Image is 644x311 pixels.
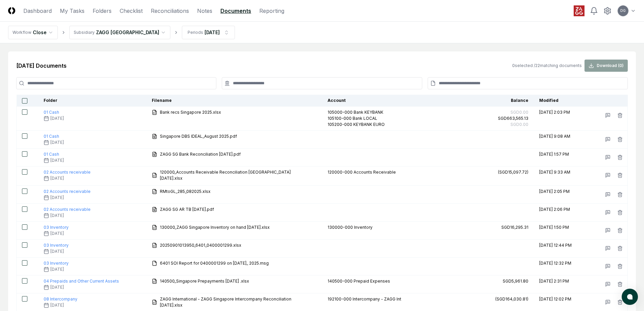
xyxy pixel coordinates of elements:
td: [DATE] 2:06 PM [534,204,588,222]
a: 01 Cash [44,134,59,139]
div: 130000-000 Inventory [328,224,471,230]
div: [DATE] [44,266,141,272]
a: 02 Accounts receivable [44,170,91,175]
span: 6401 SOI Report for 0400001299 on [DATE]_ 2025.msg [160,260,269,266]
nav: breadcrumb [8,26,235,39]
a: Dashboard [23,7,52,15]
div: 140500-000 Prepaid Expenses [328,278,471,284]
th: Folder [38,95,147,107]
span: ZAGG SG AR TB [DATE].pdf [160,206,214,213]
a: 6401 SOI Report for 0400001299 on [DATE]_ 2025.msg [152,260,277,266]
a: My Tasks [60,7,85,15]
a: Singapore DBS IDEAL_August 2025.pdf [152,133,245,139]
a: Checklist [120,7,143,15]
th: Balance [477,95,534,107]
span: RMtoGL_285_082025.xlsx [160,188,211,195]
div: 105100-000 Bank LOCAL [328,115,471,121]
td: [DATE] 9:33 AM [534,166,588,186]
span: ZAGG SG Bank Reconciliation [DATE].pdf [160,151,241,157]
td: [DATE] 12:32 PM [534,258,588,275]
span: 120000_Accounts Receivable Reconciliation [GEOGRAPHIC_DATA] [DATE].xlsx [160,169,309,181]
td: [DATE] 2:05 PM [534,186,588,204]
th: Account [322,95,476,107]
img: ZAGG logo [574,5,585,16]
div: SGD16,295.31 [501,224,528,230]
div: 105200-000 KEYBANK EURO [328,121,471,128]
div: 192100-000 Intercompany - ZAGG Int [328,296,471,302]
a: 20250901013950_6401_0400001299.xlsx [152,242,249,248]
a: 04 Prepaids and Other Current Assets [44,279,119,284]
a: ZAGG International - ZAGG Singapore Intercompany Reconciliation [DATE].xlsx [152,296,317,308]
a: 08 Intercompany [44,296,77,302]
span: 140500_Singapore Prepayments [DATE] .xlsx [160,278,249,284]
a: Folders [93,7,112,15]
img: Logo [8,7,15,14]
a: Documents [220,7,251,15]
h2: [DATE] Documents [16,62,67,70]
div: SGD0.00 [510,121,528,128]
a: Reporting [259,7,284,15]
a: Bank recs Singapore 2025.xlsx [152,109,229,115]
span: DG [620,8,626,13]
a: 03 Inventory [44,261,69,266]
a: ZAGG SG AR TB [DATE].pdf [152,206,222,213]
div: [DATE] [44,213,141,219]
td: [DATE] 2:31 PM [534,275,588,293]
a: Notes [197,7,212,15]
a: 03 Inventory [44,243,69,248]
a: RMtoGL_285_082025.xlsx [152,188,219,195]
td: [DATE] 1:50 PM [534,222,588,240]
a: 01 Cash [44,110,59,115]
div: Subsidiary [74,29,95,36]
div: [DATE] [44,157,141,163]
div: [DATE] [44,302,141,308]
div: (SGD164,030.81) [495,296,528,302]
a: 02 Accounts receivable [44,207,91,212]
button: Periods[DATE] [182,26,235,39]
span: Bank recs Singapore 2025.xlsx [160,109,221,115]
button: DG [617,5,629,17]
td: [DATE] 1:57 PM [534,149,588,166]
td: [DATE] 9:08 AM [534,131,588,149]
a: 01 Cash [44,152,59,157]
div: [DATE] [205,29,220,36]
th: Filename [146,95,322,107]
a: 02 Accounts receivable [44,189,91,194]
td: [DATE] 12:44 PM [534,240,588,258]
div: 120000-000 Accounts Receivable [328,169,471,175]
a: 120000_Accounts Receivable Reconciliation [GEOGRAPHIC_DATA] [DATE].xlsx [152,169,317,181]
span: ZAGG International - ZAGG Singapore Intercompany Reconciliation [DATE].xlsx [160,296,309,308]
div: SGD663,565.13 [498,115,528,121]
div: [DATE] [44,230,141,237]
span: 20250901013950_6401_0400001299.xlsx [160,242,241,248]
div: [DATE] [44,284,141,290]
div: [DATE] [44,115,141,121]
div: 0 selected / 22 matching documents [512,63,582,69]
a: Reconciliations [151,7,189,15]
a: 140500_Singapore Prepayments [DATE] .xlsx [152,278,257,284]
td: [DATE] 2:03 PM [534,107,588,131]
a: 130000_ZAGG Singapore Inventory on hand [DATE].xlsx [152,224,278,230]
span: Singapore DBS IDEAL_August 2025.pdf [160,133,237,139]
div: Periods [188,29,203,36]
button: atlas-launcher [622,289,638,305]
div: [DATE] [44,248,141,254]
div: [DATE] [44,175,141,181]
div: SGD0.00 [510,109,528,115]
div: (SGD15,097.72) [498,169,528,175]
div: [DATE] [44,139,141,146]
div: SGD5,961.80 [503,278,528,284]
a: 03 Inventory [44,225,69,230]
a: ZAGG SG Bank Reconciliation [DATE].pdf [152,151,249,157]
